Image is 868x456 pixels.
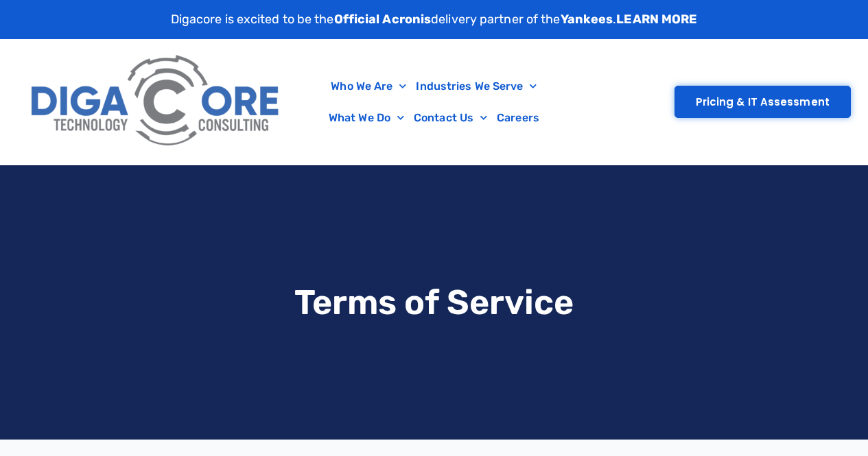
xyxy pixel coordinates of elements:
[409,102,492,134] a: Contact Us
[675,86,851,118] a: Pricing & IT Assessment
[616,12,697,27] a: LEARN MORE
[171,10,698,29] p: Digacore is excited to be the delivery partner of the .
[492,102,544,134] a: Careers
[326,71,411,102] a: Who We Are
[334,12,432,27] strong: Official Acronis
[324,102,409,134] a: What We Do
[295,71,573,134] nav: Menu
[561,12,613,27] strong: Yankees
[294,285,574,320] h1: Terms of Service
[411,71,541,102] a: Industries We Serve
[696,97,830,107] span: Pricing & IT Assessment
[24,46,288,158] img: Digacore Logo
